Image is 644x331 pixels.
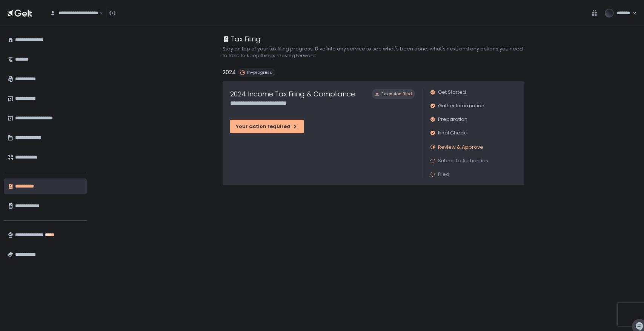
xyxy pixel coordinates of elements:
div: Tax Filing [223,34,261,44]
span: In-progress [247,70,272,75]
h1: 2024 Income Tax Filing & Compliance [230,89,355,99]
span: Extension filed [381,91,412,97]
span: Final Check [438,130,466,136]
span: Filed [438,171,449,178]
span: Preparation [438,116,467,123]
span: Review & Approve [438,143,483,151]
span: Gather Information [438,102,484,109]
h2: Stay on top of your tax filing progress. Dive into any service to see what's been done, what's ne... [223,46,524,59]
span: Get Started [438,89,466,96]
h2: 2024 [223,68,236,77]
input: Search for option [98,9,98,17]
div: Your action required [236,123,298,130]
span: Submit to Authorities [438,157,488,164]
div: Search for option [45,5,103,21]
button: Your action required [230,120,304,133]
